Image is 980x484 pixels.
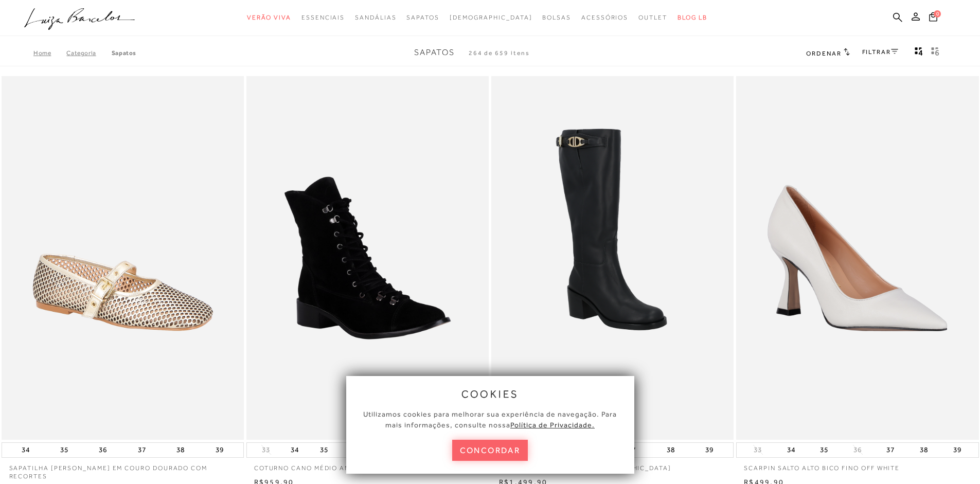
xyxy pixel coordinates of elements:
a: SCARPIN SALTO ALTO BICO FINO OFF WHITE [736,458,978,473]
a: noSubCategoriesText [355,8,396,27]
a: Coturno cano médio amarração preta [246,458,489,473]
button: 36 [850,445,865,455]
button: 37 [135,443,149,457]
a: Home [33,49,66,57]
a: noSubCategoriesText [638,8,667,27]
a: noSubCategoriesText [406,8,439,27]
button: 39 [212,443,227,457]
span: Utilizamos cookies para melhorar sua experiência de navegação. Para mais informações, consulte nossa [363,410,617,429]
button: 33 [751,445,765,455]
button: 35 [817,443,831,457]
span: Sapatos [406,14,439,21]
button: 35 [57,443,72,457]
button: gridText6Desc [928,46,942,60]
span: Outlet [638,14,667,21]
a: Coturno cano médio amarração preta Coturno cano médio amarração preta [247,78,488,438]
a: BOTA DE SALTO MÉDIO EM COURO PRETO BOTA DE SALTO MÉDIO EM COURO PRETO [492,78,733,438]
button: 38 [917,443,931,457]
span: Acessórios [581,14,628,21]
span: Ordenar [806,50,841,57]
button: 0 [926,11,940,25]
a: noSubCategoriesText [450,8,532,27]
a: BLOG LB [678,8,707,27]
span: 0 [934,10,941,17]
button: 36 [96,443,110,457]
button: 33 [259,445,273,455]
span: cookies [461,388,519,400]
a: SCARPIN SALTO ALTO BICO FINO OFF WHITE SCARPIN SALTO ALTO BICO FINO OFF WHITE [737,78,977,438]
span: Bolsas [542,14,571,21]
a: noSubCategoriesText [301,8,345,27]
span: Essenciais [301,14,345,21]
a: Política de Privacidade. [510,421,595,429]
button: Mostrar 4 produtos por linha [912,46,926,60]
img: SAPATILHA MARY JANE EM COURO DOURADO COM RECORTES [3,78,243,438]
button: concordar [452,440,528,461]
span: [DEMOGRAPHIC_DATA] [450,14,532,21]
span: Verão Viva [247,14,291,21]
button: 37 [883,443,898,457]
a: noSubCategoriesText [581,8,628,27]
span: BLOG LB [678,14,707,21]
a: FILTRAR [862,48,898,56]
span: Sapatos [414,48,455,57]
a: noSubCategoriesText [247,8,291,27]
button: 38 [664,443,678,457]
button: 39 [950,443,965,457]
a: noSubCategoriesText [542,8,571,27]
img: BOTA DE SALTO MÉDIO EM COURO PRETO [492,78,733,438]
a: Sapatos [112,49,136,57]
button: 34 [288,443,302,457]
span: Sandálias [355,14,396,21]
img: Coturno cano médio amarração preta [247,78,488,438]
button: 38 [173,443,188,457]
a: Categoria [66,49,111,57]
a: SAPATILHA MARY JANE EM COURO DOURADO COM RECORTES SAPATILHA MARY JANE EM COURO DOURADO COM RECORTES [3,78,243,438]
a: SAPATILHA [PERSON_NAME] EM COURO DOURADO COM RECORTES [2,458,244,481]
button: 34 [784,443,798,457]
button: 39 [702,443,717,457]
button: 34 [19,443,33,457]
button: 35 [317,443,331,457]
img: SCARPIN SALTO ALTO BICO FINO OFF WHITE [737,78,977,438]
span: 264 de 659 itens [469,49,530,57]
